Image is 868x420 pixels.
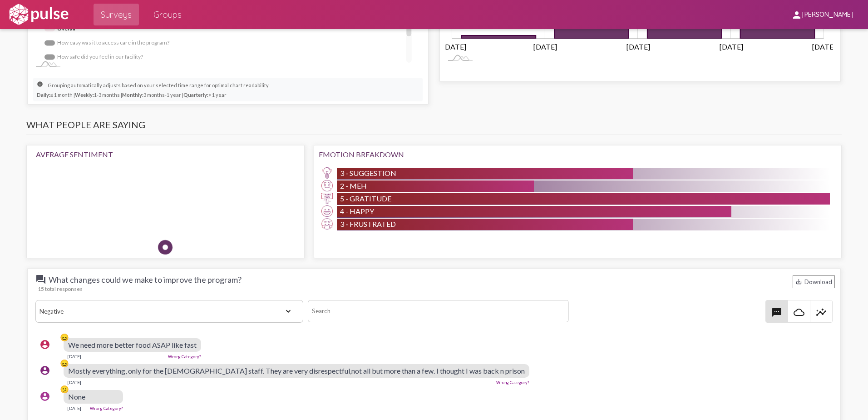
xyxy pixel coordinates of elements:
[68,340,197,349] span: We need more better food ASAP like fast
[153,6,182,23] span: Groups
[35,274,46,285] mat-icon: question_answer
[75,92,94,98] strong: Weekly:
[443,42,466,51] tspan: [DATE]
[321,218,333,230] img: Frustrated
[26,119,842,135] h3: What people are saying
[533,42,557,51] tspan: [DATE]
[812,42,836,51] tspan: [DATE]
[94,4,139,25] a: Surveys
[60,385,69,394] div: 🫤
[36,150,295,159] div: Average Sentiment
[816,307,827,318] mat-icon: insights
[90,406,123,411] a: Wrong Category?
[37,92,50,98] strong: Daily:
[60,333,69,342] div: 😖
[340,207,374,215] span: 4 - Happy
[7,3,70,26] img: white-logo.svg
[340,194,391,203] span: 5 - Gratitude
[308,300,569,322] input: Search
[784,6,861,23] button: [PERSON_NAME]
[321,167,333,179] img: Suggestion
[791,10,802,20] mat-icon: person
[183,92,208,98] strong: Quarterly:
[319,150,837,159] div: Emotion Breakdown
[37,81,48,92] mat-icon: info
[39,391,50,402] mat-icon: account_circle
[340,181,367,190] span: 2 - Meh
[67,354,81,359] div: [DATE]
[321,205,333,217] img: Happy
[321,180,333,191] img: Meh
[340,220,396,228] span: 3 - Frustrated
[38,285,835,292] div: 15 total responses
[44,50,144,64] g: How safe did you feel in our facility?
[122,92,143,98] strong: Monthly:
[168,354,201,359] a: Wrong Category?
[496,380,529,385] a: Wrong Category?
[67,380,81,385] div: [DATE]
[794,307,804,318] mat-icon: cloud_queue
[39,339,50,350] mat-icon: account_circle
[44,36,170,50] g: How easy was it to access care in the program?
[101,6,132,23] span: Surveys
[146,4,189,25] a: Groups
[68,392,85,401] span: None
[771,307,782,318] mat-icon: textsms
[795,278,802,285] mat-icon: Download
[626,42,650,51] tspan: [DATE]
[719,42,743,51] tspan: [DATE]
[68,366,525,375] span: Mostly everything, only for the [DEMOGRAPHIC_DATA] staff. They are very disrespectful,not all but...
[793,275,835,288] div: Download
[35,274,242,285] span: What changes could we make to improve the program?
[39,365,50,376] mat-icon: account_circle
[67,405,81,411] div: [DATE]
[223,168,250,195] img: Happy
[340,169,396,177] span: 3 - Suggestion
[37,80,269,98] small: Grouping automatically adjusts based on your selected time range for optimal chart readability. ≤...
[321,193,333,204] img: Gratitude
[60,359,69,368] div: 😖
[802,11,853,19] span: [PERSON_NAME]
